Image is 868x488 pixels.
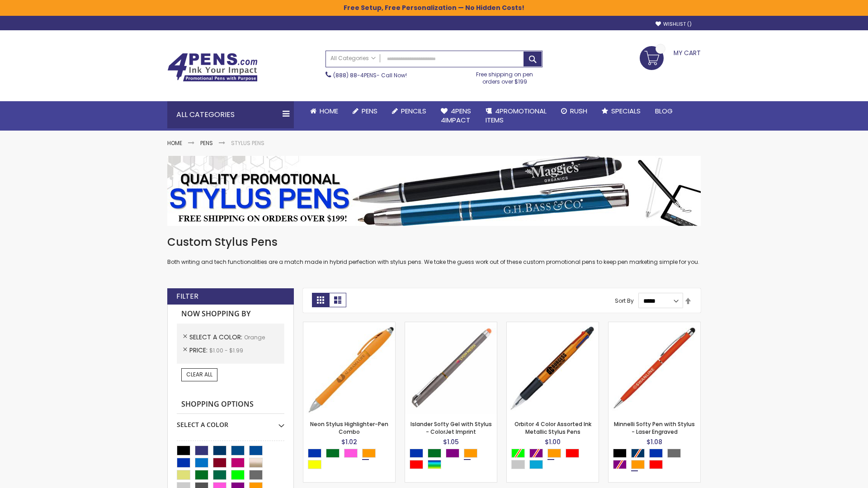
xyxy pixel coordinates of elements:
[308,449,395,471] div: Select A Color
[649,460,663,469] div: Red
[441,106,471,125] span: 4Pens 4impact
[405,322,497,414] img: Islander Softy Gel with Stylus - ColorJet Imprint-Orange
[200,139,213,147] a: Pens
[362,449,376,458] div: Orange
[507,322,599,329] a: Orbitor 4 Color Assorted Ink Metallic Stylus Pens-Orange
[507,322,599,414] img: Orbitor 4 Color Assorted Ink Metallic Stylus Pens-Orange
[177,395,284,414] strong: Shopping Options
[330,55,376,62] span: All Categories
[345,101,385,121] a: Pens
[446,449,459,458] div: Purple
[167,156,701,226] img: Stylus Pens
[646,437,662,446] span: $1.08
[177,414,284,429] div: Select A Color
[209,347,243,354] span: $1.00 - $1.99
[631,460,645,469] div: Orange
[547,449,561,458] div: Orange
[326,51,380,66] a: All Categories
[511,460,525,469] div: Silver
[344,449,358,458] div: Pink
[570,106,587,116] span: Rush
[186,371,212,378] span: Clear All
[464,449,477,458] div: Orange
[613,449,700,471] div: Select A Color
[167,139,182,147] a: Home
[443,437,459,446] span: $1.05
[649,449,663,458] div: Blue
[410,449,497,471] div: Select A Color
[615,297,634,305] label: Sort By
[554,101,594,121] a: Rush
[486,106,547,125] span: 4PROMOTIONAL ITEMS
[410,449,423,458] div: Blue
[303,101,345,121] a: Home
[181,368,217,381] a: Clear All
[434,101,478,131] a: 4Pens4impact
[410,420,492,435] a: Islander Softy Gel with Stylus - ColorJet Imprint
[303,322,395,329] a: Neon Stylus Highlighter-Pen Combo-Orange
[428,460,441,469] div: Assorted
[609,322,700,414] img: Minnelli Softy Pen with Stylus - Laser Engraved-Orange
[244,333,265,341] span: Orange
[189,346,209,355] span: Price
[189,333,244,342] span: Select A Color
[167,53,258,82] img: 4Pens Custom Pens and Promotional Products
[611,106,641,116] span: Specials
[467,67,543,85] div: Free shipping on pen orders over $199
[428,449,441,458] div: Green
[341,437,357,446] span: $1.02
[529,460,543,469] div: Turquoise
[231,139,264,147] strong: Stylus Pens
[545,437,561,446] span: $1.00
[667,449,681,458] div: Grey
[609,322,700,329] a: Minnelli Softy Pen with Stylus - Laser Engraved-Orange
[656,21,692,28] a: Wishlist
[167,235,701,249] h1: Custom Stylus Pens
[594,101,648,121] a: Specials
[177,305,284,324] strong: Now Shopping by
[320,106,338,116] span: Home
[478,101,554,131] a: 4PROMOTIONALITEMS
[326,449,340,458] div: Green
[333,71,407,79] span: - Call Now!
[333,71,377,79] a: (888) 88-4PENS
[310,420,388,435] a: Neon Stylus Highlighter-Pen Combo
[566,449,579,458] div: Red
[648,101,680,121] a: Blog
[308,460,321,469] div: Yellow
[308,449,321,458] div: Blue
[613,449,627,458] div: Black
[167,235,701,266] div: Both writing and tech functionalities are a match made in hybrid perfection with stylus pens. We ...
[655,106,673,116] span: Blog
[401,106,426,116] span: Pencils
[312,293,329,307] strong: Grid
[410,460,423,469] div: Red
[514,420,591,435] a: Orbitor 4 Color Assorted Ink Metallic Stylus Pens
[362,106,377,116] span: Pens
[405,322,497,329] a: Islander Softy Gel with Stylus - ColorJet Imprint-Orange
[385,101,434,121] a: Pencils
[176,291,198,301] strong: Filter
[303,322,395,414] img: Neon Stylus Highlighter-Pen Combo-Orange
[511,449,599,471] div: Select A Color
[614,420,695,435] a: Minnelli Softy Pen with Stylus - Laser Engraved
[167,101,294,128] div: All Categories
